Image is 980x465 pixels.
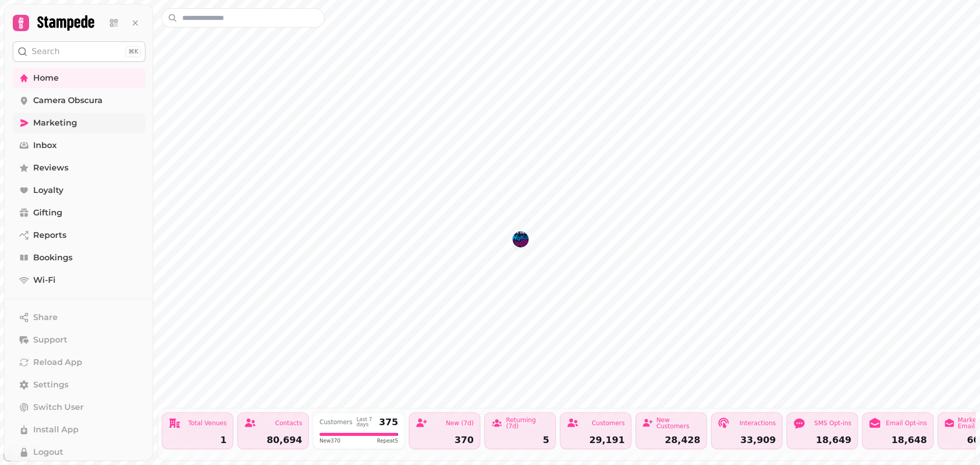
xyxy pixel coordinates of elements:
div: 1 [168,435,227,445]
div: Returning (7d) [506,417,549,429]
button: Share [13,307,145,328]
p: Search [32,45,60,58]
div: SMS Opt-ins [814,420,851,426]
div: 18,648 [869,435,927,445]
div: Last 7 days [357,417,375,427]
a: Bookings [13,248,145,268]
span: Settings [33,379,68,391]
div: Email Opt-ins [886,420,927,426]
a: Gifting [13,203,145,223]
span: Gifting [33,207,62,219]
span: Repeat 5 [377,437,398,445]
div: 370 [415,435,474,445]
div: 29,191 [567,435,625,445]
div: 80,694 [244,435,302,445]
a: Reviews [13,158,145,178]
div: 18,649 [793,435,851,445]
div: 5 [491,435,549,445]
a: Reports [13,225,145,246]
div: Customers [320,419,353,425]
span: Bookings [33,252,72,264]
div: Interactions [740,420,776,426]
button: Install App [13,420,145,440]
span: Wi-Fi [33,274,56,286]
span: Home [33,72,59,84]
a: Wi-Fi [13,270,145,290]
span: New 370 [320,437,340,445]
div: New Customers [656,417,700,429]
div: New (7d) [446,420,474,426]
span: Switch User [33,401,84,413]
div: 28,428 [642,435,700,445]
span: Loyalty [33,184,63,197]
div: Customers [592,420,625,426]
span: Share [33,311,58,324]
a: Marketing [13,113,145,133]
a: Home [13,68,145,88]
span: Camera Obscura [33,94,103,107]
a: Inbox [13,135,145,156]
a: Loyalty [13,180,145,201]
span: Reviews [33,162,68,174]
button: Camera Obscura [512,231,529,248]
span: Marketing [33,117,77,129]
span: Support [33,334,67,346]
span: Install App [33,424,79,436]
div: 33,909 [718,435,776,445]
span: Logout [33,446,63,458]
a: Camera Obscura [13,90,145,111]
button: Switch User [13,397,145,418]
span: Reports [33,229,66,241]
div: Contacts [275,420,302,426]
button: Search⌘K [13,41,145,62]
button: Logout [13,442,145,462]
div: Total Venues [188,420,227,426]
span: Inbox [33,139,57,152]
button: Support [13,330,145,350]
div: Map marker [512,231,529,251]
span: Reload App [33,356,82,369]
a: Settings [13,375,145,395]
div: ⌘K [126,46,141,57]
div: 375 [379,418,398,427]
button: Reload App [13,352,145,373]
